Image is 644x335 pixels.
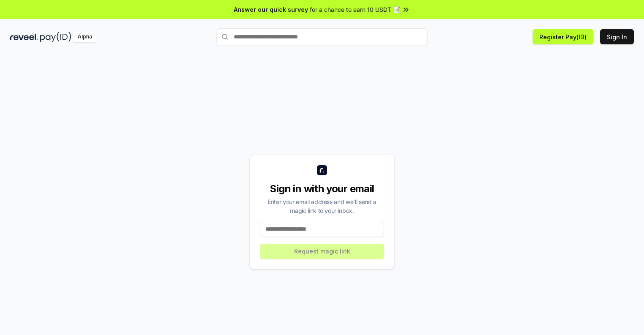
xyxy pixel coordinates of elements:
div: Sign in with your email [260,182,384,196]
img: pay_id [40,32,71,42]
span: for a chance to earn 10 USDT 📝 [310,5,400,14]
button: Sign In [600,29,634,44]
div: Enter your email address and we’ll send a magic link to your inbox. [260,197,384,215]
img: logo_small [317,165,327,175]
button: Register Pay(ID) [533,29,593,44]
img: reveel_dark [10,32,38,42]
span: Answer our quick survey [234,5,308,14]
div: Alpha [73,32,97,42]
